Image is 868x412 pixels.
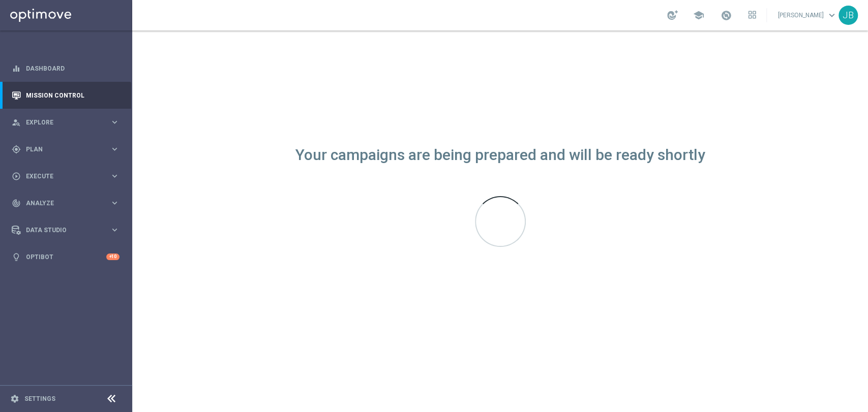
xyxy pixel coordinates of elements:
[12,145,110,154] div: Plan
[693,10,704,21] span: school
[11,118,120,126] button: person_search Explore keyboard_arrow_right
[26,227,110,233] span: Data Studio
[26,146,110,152] span: Plan
[12,252,21,262] i: lightbulb
[12,82,119,109] div: Mission Control
[12,199,110,208] div: Analyze
[26,55,119,82] a: Dashboard
[11,226,120,234] button: Data Studio keyboard_arrow_right
[295,151,705,160] div: Your campaigns are being prepared and will be ready shortly
[110,225,119,235] i: keyboard_arrow_right
[26,200,110,206] span: Analyze
[11,65,120,73] button: equalizer Dashboard
[12,55,119,82] div: Dashboard
[110,171,119,181] i: keyboard_arrow_right
[11,172,120,180] button: play_circle_outline Execute keyboard_arrow_right
[12,118,110,127] div: Explore
[12,243,119,270] div: Optibot
[24,396,55,402] a: Settings
[12,226,110,235] div: Data Studio
[11,199,120,207] button: track_changes Analyze keyboard_arrow_right
[10,394,19,403] i: settings
[110,198,119,208] i: keyboard_arrow_right
[106,253,119,260] div: +10
[110,144,119,154] i: keyboard_arrow_right
[26,243,106,270] a: Optibot
[11,145,120,153] button: gps_fixed Plan keyboard_arrow_right
[12,172,110,181] div: Execute
[26,82,119,109] a: Mission Control
[12,145,21,154] i: gps_fixed
[12,118,21,127] i: person_search
[826,10,837,21] span: keyboard_arrow_down
[777,8,839,23] a: [PERSON_NAME]keyboard_arrow_down
[110,117,119,127] i: keyboard_arrow_right
[26,119,110,125] span: Explore
[12,199,21,208] i: track_changes
[26,173,110,179] span: Execute
[12,64,21,73] i: equalizer
[12,172,21,181] i: play_circle_outline
[11,253,120,261] button: lightbulb Optibot +10
[839,6,858,25] div: JB
[11,91,120,100] button: Mission Control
